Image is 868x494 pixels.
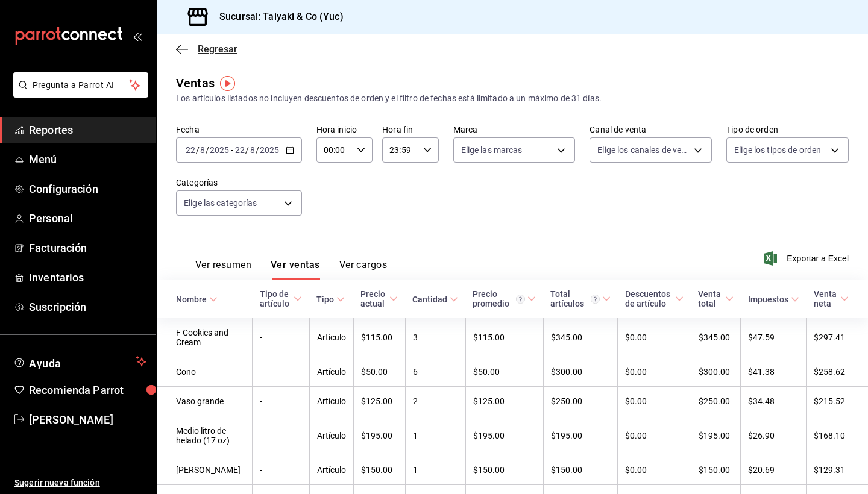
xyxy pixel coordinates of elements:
[176,74,215,92] div: Ventas
[176,178,302,187] label: Categorías
[405,357,465,387] td: 6
[382,125,438,134] label: Hora fin
[253,416,310,455] td: -
[29,151,146,167] span: Menú
[157,387,253,416] td: Vaso grande
[260,289,303,308] span: Tipo de artículo
[741,416,807,455] td: $26.90
[316,295,334,304] div: Tipo
[412,295,458,304] span: Cantidad
[691,416,740,455] td: $195.00
[412,295,447,304] div: Cantidad
[245,145,249,155] span: /
[465,357,543,387] td: $50.00
[453,125,576,134] label: Marca
[618,455,691,485] td: $0.00
[618,318,691,357] td: $0.00
[405,387,465,416] td: 2
[741,357,807,387] td: $41.38
[29,210,146,227] span: Personal
[33,79,130,92] span: Pregunta a Parrot AI
[176,43,237,55] button: Regresar
[253,357,310,387] td: -
[133,31,142,41] button: open_drawer_menu
[14,477,146,489] span: Sugerir nueva función
[29,240,146,256] span: Facturación
[590,125,712,134] label: Canal de venta
[807,455,868,485] td: $129.31
[741,455,807,485] td: $20.69
[807,318,868,357] td: $297.41
[234,145,245,155] input: --
[29,122,146,138] span: Reportes
[253,455,310,485] td: -
[691,387,740,416] td: $250.00
[339,259,388,280] button: Ver cargos
[196,145,200,155] span: /
[465,387,543,416] td: $125.00
[698,289,733,308] span: Venta total
[405,416,465,455] td: 1
[176,92,849,105] div: Los artículos listados no incluyen descuentos de orden y el filtro de fechas está limitado a un m...
[814,289,838,308] div: Venta neta
[543,318,617,357] td: $345.00
[256,145,259,155] span: /
[550,289,599,308] div: Total artículos
[353,318,405,357] td: $115.00
[465,455,543,485] td: $150.00
[157,416,253,455] td: Medio litro de helado (17 oz)
[13,72,148,98] button: Pregunta a Parrot AI
[516,295,525,304] svg: Precio promedio = Total artículos / cantidad
[29,269,146,286] span: Inventarios
[271,259,320,280] button: Ver ventas
[807,357,868,387] td: $258.62
[157,318,253,357] td: F Cookies and Cream
[360,289,398,308] span: Precio actual
[8,87,148,100] a: Pregunta a Parrot AI
[184,197,257,209] span: Elige las categorías
[741,318,807,357] td: $47.59
[309,318,353,357] td: Artículo
[195,259,387,280] div: navigation tabs
[734,144,821,156] span: Elige los tipos de orden
[198,43,237,55] span: Regresar
[220,76,235,91] img: Tooltip marker
[405,318,465,357] td: 3
[405,455,465,485] td: 1
[309,387,353,416] td: Artículo
[543,455,617,485] td: $150.00
[814,289,849,308] span: Venta neta
[625,289,673,308] div: Descuentos de artículo
[29,382,146,398] span: Recomienda Parrot
[543,416,617,455] td: $195.00
[157,455,253,485] td: [PERSON_NAME]
[543,357,617,387] td: $300.00
[741,387,807,416] td: $34.48
[210,10,344,24] h3: Sucursal: Taiyaki & Co (Yuc)
[176,125,302,134] label: Fecha
[176,295,207,304] div: Nombre
[691,357,740,387] td: $300.00
[618,416,691,455] td: $0.00
[250,145,256,155] input: --
[591,295,600,304] svg: El total artículos considera cambios de precios en los artículos así como costos adicionales por ...
[807,416,868,455] td: $168.10
[353,416,405,455] td: $195.00
[353,455,405,485] td: $150.00
[253,318,310,357] td: -
[231,145,233,155] span: -
[597,144,690,156] span: Elige los canales de venta
[691,455,740,485] td: $150.00
[29,354,131,369] span: Ayuda
[360,289,387,308] div: Precio actual
[748,295,799,304] span: Impuestos
[157,357,253,387] td: Cono
[766,251,849,266] button: Exportar a Excel
[209,145,230,155] input: ----
[316,125,373,134] label: Hora inicio
[465,318,543,357] td: $115.00
[176,295,218,304] span: Nombre
[200,145,206,155] input: --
